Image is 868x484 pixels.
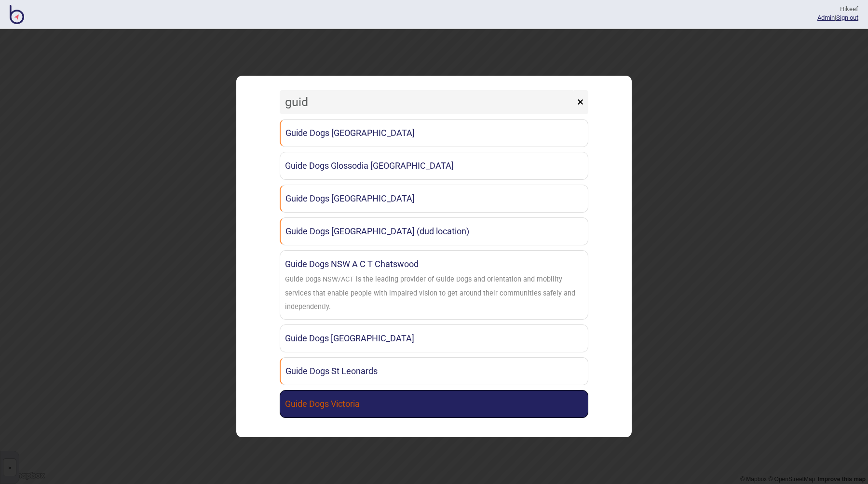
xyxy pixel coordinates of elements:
button: × [572,90,588,114]
a: Guide Dogs [GEOGRAPHIC_DATA] (dud location) [280,217,588,245]
a: Guide Dogs NSW A C T ChatswoodGuide Dogs NSW/ACT is the leading provider of Guide Dogs and orient... [280,250,588,320]
div: Guide Dogs NSW/ACT is the leading provider of Guide Dogs and orientation and mobility services th... [285,273,583,314]
a: Admin [817,14,835,21]
a: Guide Dogs St Leonards [280,357,588,385]
a: Guide Dogs [GEOGRAPHIC_DATA] [280,185,588,213]
button: Sign out [836,14,858,21]
a: Guide Dogs [GEOGRAPHIC_DATA] [280,324,588,352]
a: Guide Dogs [GEOGRAPHIC_DATA] [280,119,588,147]
img: BindiMaps CMS [10,5,24,24]
a: Guide Dogs Glossodia [GEOGRAPHIC_DATA] [280,152,588,180]
div: Hi keef [817,5,858,13]
input: Search locations by tag + name [280,90,575,114]
a: Guide Dogs Victoria [280,390,588,418]
span: | [817,14,836,21]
